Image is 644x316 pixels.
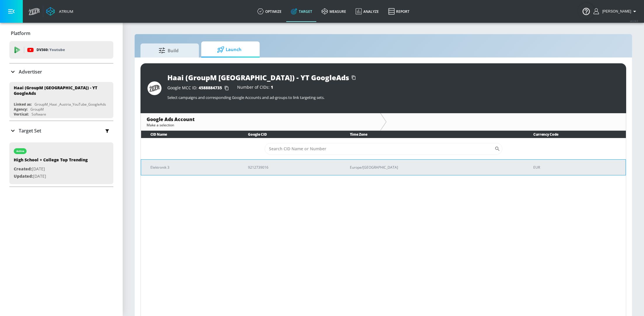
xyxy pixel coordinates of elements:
div: Atrium [57,9,73,14]
a: optimize [253,1,286,22]
span: Updated: [14,173,33,179]
div: Google Ads AccountMake a selection [141,113,380,130]
input: Search CID Name or Number [265,143,494,155]
th: Currency Code [524,131,626,138]
div: GroupM [30,107,44,112]
p: Youtube [49,47,65,53]
p: [DATE] [14,173,88,180]
div: Search CID Name or Number [265,143,502,155]
a: Analyze [351,1,383,22]
div: active [16,150,24,153]
button: [PERSON_NAME] [593,8,638,15]
th: Google CID [239,131,340,138]
th: CID Name [141,131,239,138]
div: Haai (GroupM [GEOGRAPHIC_DATA]) - YT GoogleAdsLinked as:GroupM_Haai _Austria_YouTube_GoogleAdsAge... [9,82,113,118]
div: Haai (GroupM [GEOGRAPHIC_DATA]) - YT GoogleAds [14,85,104,96]
p: 9212739016 [248,164,336,170]
span: Build [146,43,191,57]
div: Vertical: [14,112,29,117]
div: Platform [9,25,113,41]
div: Google MCC ID: [167,85,231,91]
span: Launch [207,43,251,57]
p: EUR [533,164,621,170]
p: Select campaigns and corresponding Google Accounts and ad-groups to link targeting sets. [167,95,619,100]
div: activeHigh School + College Top TrendingCreated:[DATE]Updated:[DATE] [9,142,113,184]
div: GroupM_Haai _Austria_YouTube_GoogleAds [34,102,106,107]
p: Europe/[GEOGRAPHIC_DATA] [350,164,519,170]
div: DV360: Youtube [9,41,113,59]
div: High School + College Top Trending [14,157,88,165]
a: measure [317,1,351,22]
span: login as: stephanie.wolklin@zefr.com [600,9,631,13]
p: DV360: [37,47,65,53]
th: Time Zone [341,131,524,138]
p: Elektronik 3 [150,164,234,170]
div: Number of CIDs: [237,85,273,91]
div: Linked as: [14,102,32,107]
p: [DATE] [14,165,88,173]
p: Advertiser [19,69,42,75]
div: Google Ads Account [147,116,374,123]
span: Created: [14,166,32,172]
div: Target Set [9,121,113,140]
div: Make a selection [147,123,374,128]
a: Target [286,1,317,22]
button: Open Resource Center [578,3,594,19]
span: 4588884735 [199,85,222,90]
p: Target Set [19,128,41,134]
div: Agency: [14,107,27,112]
span: v 4.24.0 [630,19,638,22]
div: Haai (GroupM [GEOGRAPHIC_DATA]) - YT GoogleAds [167,73,349,82]
span: 1 [271,84,273,90]
a: Report [383,1,414,22]
p: Platform [11,30,30,36]
div: Advertiser [9,64,113,80]
div: Software [32,112,46,117]
a: Atrium [46,7,73,16]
